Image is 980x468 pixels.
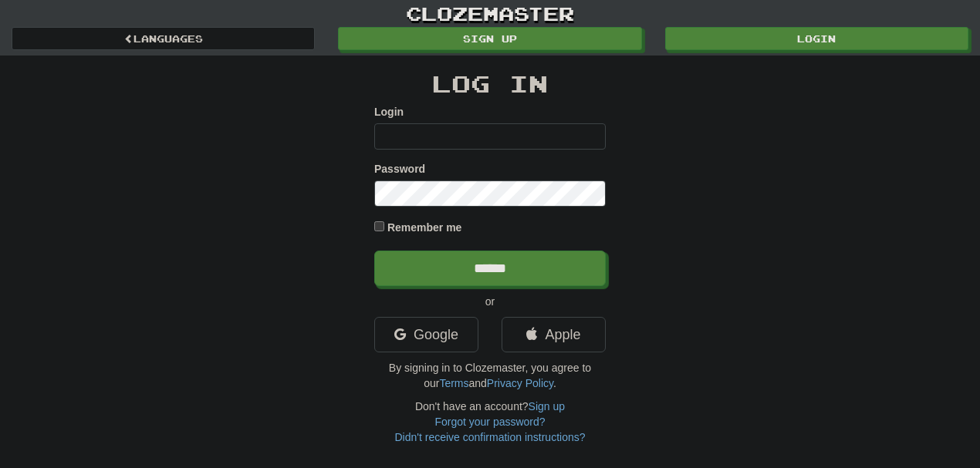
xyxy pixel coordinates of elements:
[439,377,468,389] a: Terms
[338,27,641,50] a: Sign up
[665,27,968,50] a: Login
[12,27,315,50] a: Languages
[487,377,553,389] a: Privacy Policy
[374,294,606,309] p: or
[374,104,404,120] label: Login
[374,399,606,445] div: Don't have an account?
[374,317,478,352] a: Google
[394,431,585,443] a: Didn't receive confirmation instructions?
[387,220,462,235] label: Remember me
[374,360,606,391] p: By signing in to Clozemaster, you agree to our and .
[434,416,545,428] a: Forgot your password?
[502,317,606,352] a: Apple
[529,400,565,412] a: Sign up
[374,71,606,96] h2: Log In
[374,161,425,177] label: Password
